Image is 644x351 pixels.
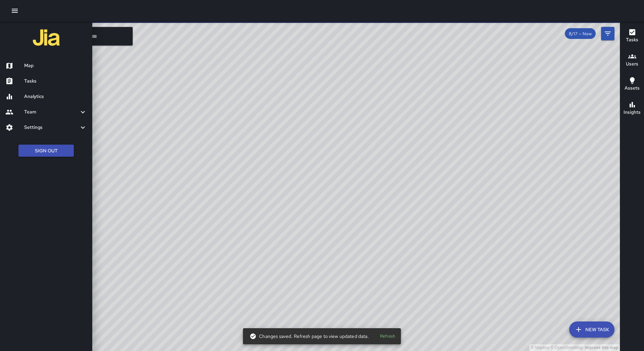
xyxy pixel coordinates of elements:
[377,331,398,342] button: Refresh
[250,330,369,342] div: Changes saved. Refresh page to view updated data.
[33,24,60,51] img: jia-logo
[24,93,87,100] h6: Analytics
[626,60,638,68] h6: Users
[24,108,79,116] h6: Team
[624,109,641,116] h6: Insights
[24,124,79,131] h6: Settings
[18,145,74,157] button: Sign Out
[24,62,87,69] h6: Map
[569,321,614,338] button: New Task
[626,36,638,44] h6: Tasks
[625,85,640,92] h6: Assets
[24,78,87,85] h6: Tasks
